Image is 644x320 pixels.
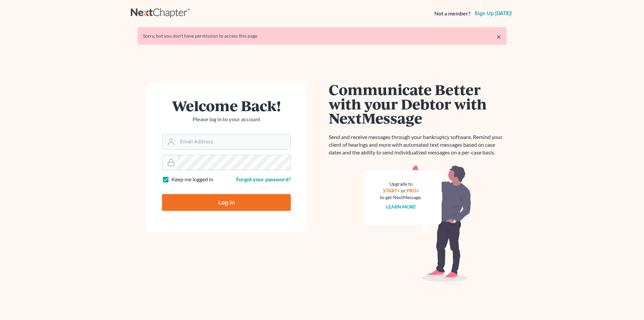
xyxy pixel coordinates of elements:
div: Upgrade to [380,181,422,187]
div: to get NextMessage. [380,194,422,201]
a: × [496,33,501,41]
input: Log In [162,194,291,211]
p: Send and receive messages through your bankruptcy software. Remind your client of hearings and mo... [329,133,506,156]
input: Email Address [177,134,290,149]
a: PRO+ [407,188,419,193]
h1: Communicate Better with your Debtor with NextMessage [329,82,506,125]
img: nextmessage_bg-59042aed3d76b12b5cd301f8e5b87938c9018125f34e5fa2b7a6b67550977c72.svg [364,165,471,282]
div: Sorry, but you don't have permission to access this page [143,33,501,39]
h1: Welcome Back! [162,98,291,113]
a: Forgot your password? [236,176,291,182]
a: Sign up [DATE]! [473,11,513,16]
a: START+ [383,188,400,193]
p: Please log in to your account [162,116,291,123]
label: Keep me logged in [171,176,213,183]
a: Learn more [386,204,416,210]
strong: Not a member? [434,10,471,17]
span: or [401,188,406,193]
